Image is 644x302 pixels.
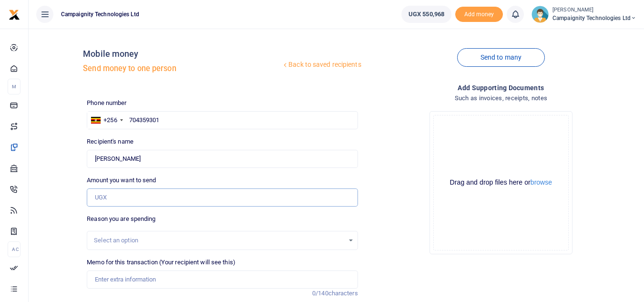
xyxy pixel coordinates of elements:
[532,6,549,23] img: profile-user
[328,290,358,297] span: characters
[398,6,455,23] li: Wallet ballance
[552,14,636,22] span: Campaignity Technologies Ltd
[87,137,133,146] label: Recipient's name
[87,112,125,129] div: Uganda: +256
[366,83,636,93] h4: Add supporting Documents
[94,236,344,245] div: Select an option
[57,10,143,19] span: Campaignity Technologies Ltd
[532,6,636,23] a: profile-user [PERSON_NAME] Campaignity Technologies Ltd
[87,271,358,289] input: Enter extra information
[87,188,358,207] input: UGX
[8,241,20,257] li: Ac
[312,290,328,297] span: 0/140
[83,64,281,73] h5: Send money to one person
[455,10,503,17] a: Add money
[87,258,235,267] label: Memo for this transaction (Your recipient will see this)
[8,79,20,94] li: M
[87,214,155,224] label: Reason you are spending
[457,48,545,67] a: Send to many
[281,56,362,73] a: Back to saved recipients
[87,150,358,168] input: MTN & Airtel numbers are validated
[366,93,636,104] h4: Such as invoices, receipts, notes
[87,98,126,108] label: Phone number
[401,6,451,23] a: UGX 550,968
[103,115,117,125] div: +256
[434,178,568,187] div: Drag and drop files here or
[455,7,503,22] li: Toup your wallet
[9,10,20,18] a: logo-small logo-large logo-large
[429,111,572,254] div: File Uploader
[552,6,636,14] small: [PERSON_NAME]
[9,9,20,21] img: logo-small
[87,111,358,129] input: Enter phone number
[87,176,156,185] label: Amount you want to send
[455,7,503,22] span: Add money
[409,10,444,19] span: UGX 550,968
[531,179,552,186] button: browse
[83,49,281,59] h4: Mobile money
